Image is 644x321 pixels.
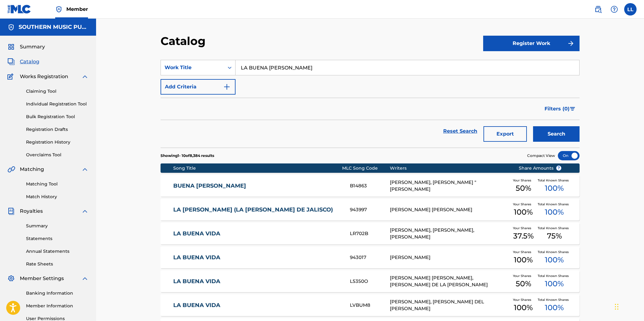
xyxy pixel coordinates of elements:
[165,64,220,71] div: Work Title
[26,88,89,95] a: Claiming Tool
[81,207,89,215] img: expand
[513,274,534,278] span: Your Shares
[26,181,89,187] a: Matching Tool
[390,165,509,172] div: Writers
[390,227,509,241] div: [PERSON_NAME], [PERSON_NAME], [PERSON_NAME]
[7,24,15,31] img: Accounts
[81,73,89,80] img: expand
[7,58,15,65] img: Catalog
[20,166,44,173] span: Matching
[26,261,89,267] a: Rate Sheets
[613,291,644,321] iframe: Chat Widget
[538,297,571,302] span: Total Known Shares
[350,206,390,213] div: 943997
[611,6,618,13] img: help
[7,5,31,14] img: MLC Logo
[390,298,509,312] div: [PERSON_NAME], [PERSON_NAME] DEL [PERSON_NAME]
[519,165,562,172] span: Share Amounts
[538,202,571,207] span: Total Known Shares
[513,230,534,242] span: 37.5 %
[538,274,571,278] span: Total Known Shares
[161,153,214,158] p: Showing 1 - 10 of 8,384 results
[483,126,527,142] button: Export
[26,114,89,120] a: Bulk Registration Tool
[513,178,534,183] span: Your Shares
[514,302,533,313] span: 100 %
[350,230,390,237] div: LR702B
[20,58,39,65] span: Catalog
[545,302,564,313] span: 100 %
[513,226,534,230] span: Your Shares
[26,248,89,255] a: Annual Statements
[20,275,64,282] span: Member Settings
[26,235,89,242] a: Statements
[545,278,564,289] span: 100 %
[173,206,342,213] a: LA [PERSON_NAME] (LA [PERSON_NAME] DE JALISCO)
[541,101,580,117] button: Filters (0)
[173,165,342,172] div: Song Title
[7,207,15,215] img: Royalties
[513,250,534,254] span: Your Shares
[545,254,564,265] span: 100 %
[81,166,89,173] img: expand
[545,207,564,218] span: 100 %
[26,303,89,309] a: Member Information
[594,6,602,13] img: search
[7,275,15,282] img: Member Settings
[161,79,236,95] button: Add Criteria
[627,216,644,267] iframe: Resource Center
[173,182,342,189] a: BUENA [PERSON_NAME]
[223,83,231,91] img: 9d2ae6d4665cec9f34b9.svg
[567,40,575,47] img: f7272a7cc735f4ea7f67.svg
[514,254,533,265] span: 100 %
[55,6,63,13] img: Top Rightsholder
[20,43,45,51] span: Summary
[161,60,580,148] form: Search Form
[350,182,390,189] div: B14863
[545,183,564,194] span: 100 %
[342,165,390,172] div: MLC Song Code
[350,278,390,285] div: L5350O
[7,73,15,80] img: Works Registration
[570,107,575,111] img: filter
[538,250,571,254] span: Total Known Shares
[26,101,89,107] a: Individual Registration Tool
[7,166,15,173] img: Matching
[7,43,45,51] a: SummarySummary
[440,124,480,138] a: Reset Search
[66,6,88,13] span: Member
[516,278,531,289] span: 50 %
[483,36,580,51] button: Register Work
[81,275,89,282] img: expand
[20,207,43,215] span: Royalties
[527,153,555,158] span: Compact View
[173,302,342,309] a: LA BUENA VIDA
[514,207,533,218] span: 100 %
[390,254,509,261] div: [PERSON_NAME]
[556,166,561,171] span: ?
[26,126,89,133] a: Registration Drafts
[7,43,15,51] img: Summary
[615,297,619,316] div: Drag
[545,105,570,113] span: Filters ( 0 )
[513,297,534,302] span: Your Shares
[533,126,580,142] button: Search
[350,302,390,309] div: LVBUM8
[26,223,89,229] a: Summary
[7,58,39,65] a: CatalogCatalog
[538,178,571,183] span: Total Known Shares
[513,202,534,207] span: Your Shares
[173,254,342,261] a: LA BUENA VIDA
[173,230,342,237] a: LA BUENA VIDA
[390,274,509,288] div: [PERSON_NAME] [PERSON_NAME], [PERSON_NAME] DE LA [PERSON_NAME]
[350,254,390,261] div: 943017
[538,226,571,230] span: Total Known Shares
[516,183,531,194] span: 50 %
[26,290,89,296] a: Banking Information
[173,278,342,285] a: LA BUENA VIDA
[608,3,620,16] div: Help
[26,139,89,145] a: Registration History
[547,230,562,242] span: 75 %
[161,34,209,48] h2: Catalog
